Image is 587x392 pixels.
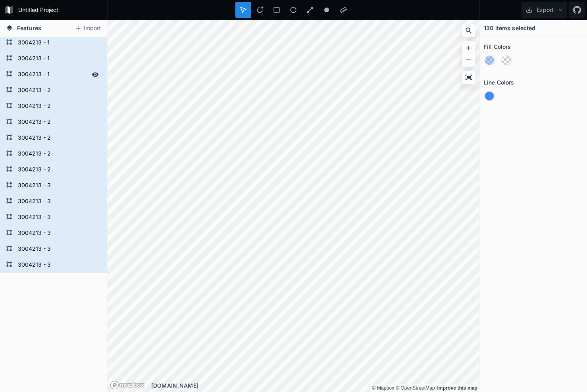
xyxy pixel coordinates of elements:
[151,381,479,390] div: [DOMAIN_NAME]
[484,76,514,88] h2: Line Colors
[110,380,145,390] a: Mapbox logo
[484,24,536,32] h4: 130 items selected
[396,385,435,391] a: OpenStreetMap
[71,22,105,35] button: Import
[484,40,511,53] h2: Fill Colors
[437,385,477,391] a: Map feedback
[372,385,394,391] a: Mapbox
[17,24,41,32] span: Features
[522,2,567,18] button: Export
